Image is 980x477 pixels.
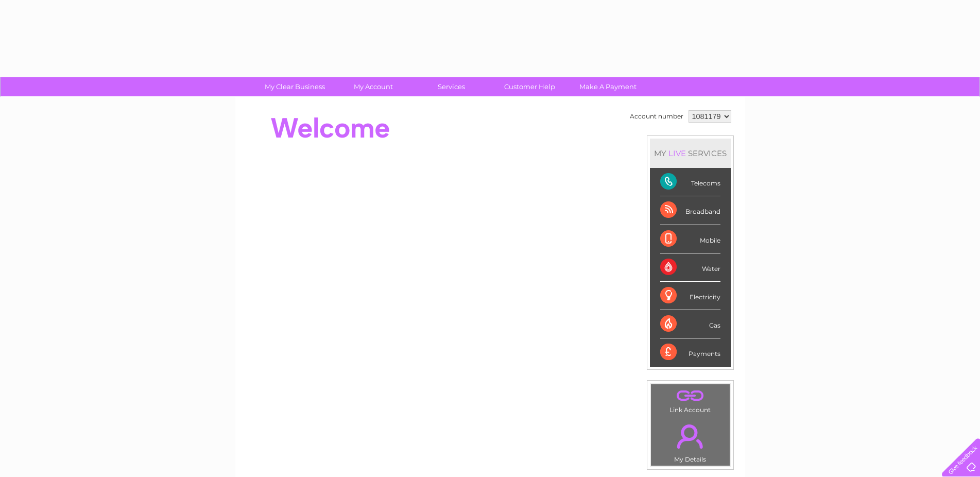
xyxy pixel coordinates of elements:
[660,225,720,253] div: Mobile
[565,77,650,96] a: Make A Payment
[660,310,720,338] div: Gas
[660,338,720,366] div: Payments
[666,148,688,158] div: LIVE
[331,77,416,96] a: My Account
[487,77,572,96] a: Customer Help
[660,168,720,196] div: Telecoms
[654,387,727,405] a: .
[409,77,494,96] a: Services
[660,282,720,310] div: Electricity
[252,77,337,96] a: My Clear Business
[650,384,730,416] td: Link Account
[654,418,727,454] a: .
[650,416,730,466] td: My Details
[627,108,686,125] td: Account number
[650,139,731,168] div: MY SERVICES
[660,196,720,225] div: Broadband
[660,253,720,282] div: Water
